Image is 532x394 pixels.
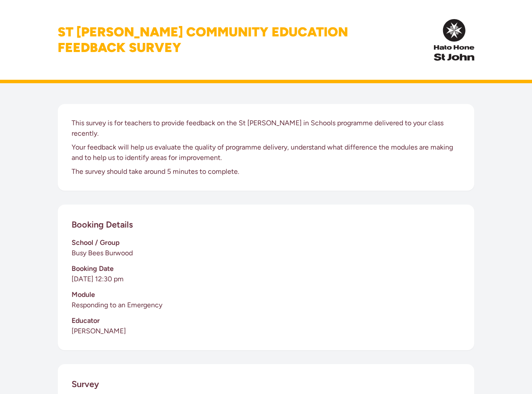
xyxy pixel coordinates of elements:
[72,378,99,390] h2: Survey
[72,264,460,274] h3: Booking Date
[434,19,474,61] img: InPulse
[72,118,460,139] p: This survey is for teachers to provide feedback on the St [PERSON_NAME] in Schools programme deli...
[72,274,460,284] p: [DATE] 12:30 pm
[72,238,460,248] h3: School / Group
[72,218,133,231] h2: Booking Details
[72,316,460,326] h3: Educator
[72,326,460,336] p: [PERSON_NAME]
[72,300,460,310] p: Responding to an Emergency
[72,290,460,300] h3: Module
[72,248,460,258] p: Busy Bees Burwood
[72,166,460,177] p: The survey should take around 5 minutes to complete.
[72,142,460,163] p: Your feedback will help us evaluate the quality of programme delivery, understand what difference...
[58,24,348,55] h1: St [PERSON_NAME] Community Education Feedback Survey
